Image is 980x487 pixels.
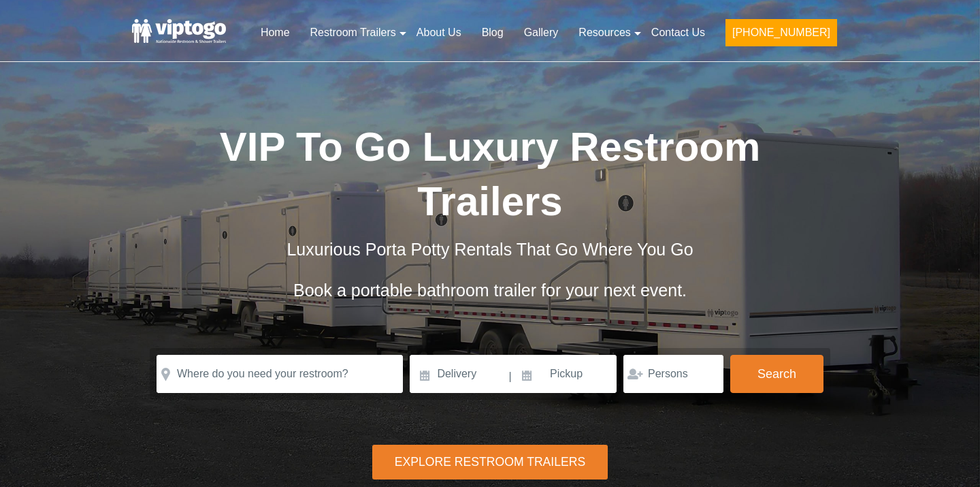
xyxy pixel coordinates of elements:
[623,355,723,393] input: Persons
[287,240,693,259] span: Luxurious Porta Potty Rentals That Go Where You Go
[250,18,300,48] a: Home
[472,18,514,48] a: Blog
[641,18,715,48] a: Contact Us
[730,355,823,393] button: Search
[568,18,640,48] a: Resources
[220,124,761,224] span: VIP To Go Luxury Restroom Trailers
[715,18,847,54] a: [PHONE_NUMBER]
[157,355,403,393] input: Where do you need your restroom?
[513,355,617,393] input: Pickup
[372,445,608,480] div: Explore Restroom Trailers
[406,18,472,48] a: About Us
[509,355,512,398] span: |
[410,355,507,393] input: Delivery
[725,19,837,46] button: [PHONE_NUMBER]
[300,18,406,48] a: Restroom Trailers
[293,281,687,300] span: Book a portable bathroom trailer for your next event.
[514,18,569,48] a: Gallery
